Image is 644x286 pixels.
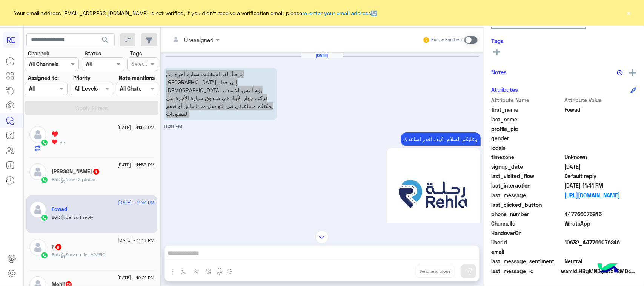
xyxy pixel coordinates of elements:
[491,106,563,114] span: first_name
[315,231,329,244] img: scroll
[565,201,637,209] span: null
[118,237,154,244] span: [DATE] - 11:14 PM
[491,210,563,218] span: phone_number
[491,115,563,123] span: last_name
[565,144,637,152] span: null
[101,35,110,45] span: search
[491,134,563,142] span: gender
[164,124,183,129] span: 11:40 PM
[431,37,463,43] small: Human Handover
[491,172,563,180] span: last_visited_flow
[3,32,19,48] div: RE
[389,151,478,239] img: 88.jpg
[29,201,46,218] img: defaultAdmin.png
[401,132,481,146] p: 7/9/2025, 11:40 PM
[491,229,563,237] span: HandoverOn
[41,252,48,259] img: WhatsApp
[130,49,142,57] label: Tags
[59,214,94,220] span: : Default reply
[565,172,637,180] span: Default reply
[93,169,99,175] span: 4
[41,176,48,184] img: WhatsApp
[565,257,637,265] span: 0
[491,201,563,209] span: last_clicked_button
[41,139,48,146] img: WhatsApp
[52,252,59,257] span: Bot
[73,74,91,82] label: Priority
[29,239,46,256] img: defaultAdmin.png
[117,274,154,281] span: [DATE] - 10:21 PM
[52,168,100,175] h5: بدر المطيري
[565,238,637,246] span: 10632_447766076246
[491,191,563,199] span: last_message
[565,220,637,228] span: 2
[52,244,62,250] h5: F
[25,101,158,115] button: Apply Filters
[41,214,48,221] img: WhatsApp
[14,9,378,17] span: Your email address [EMAIL_ADDRESS][DOMAIN_NAME] is not verified, if you didn't receive a verifica...
[491,37,636,44] h6: Tags
[629,69,636,76] img: add
[52,139,58,145] span: ♥️
[130,60,147,69] div: Select
[55,244,61,250] span: 9
[491,181,563,189] span: last_interaction
[565,106,637,114] span: Fowad
[491,125,563,133] span: profile_pic
[59,252,106,257] span: : Service list ARABIC
[565,163,637,171] span: 2025-09-07T20:40:35.87Z
[52,206,68,212] h5: Fowad
[491,86,518,93] h6: Attributes
[491,257,563,265] span: last_message_sentiment
[303,10,371,16] a: re-enter your email address
[491,69,507,75] h6: Notes
[565,191,637,199] a: [URL][DOMAIN_NAME]
[565,181,637,189] span: 2025-09-07T20:41:42.404Z
[565,210,637,218] span: 447766076246
[118,199,154,206] span: [DATE] - 11:41 PM
[491,238,563,246] span: UserId
[28,49,49,57] label: Channel:
[29,163,46,180] img: defaultAdmin.png
[59,177,95,182] span: : New Captains
[595,256,621,282] img: hulul-logo.png
[491,267,559,275] span: last_message_id
[565,134,637,142] span: null
[58,139,65,145] span: بيه
[561,267,636,275] span: wamid.HBgMNDQ3NzY2MDc2MjQ2FQIAEhgUM0E4M0Q4Mzc4OEVBMDE5MUE5QjMA
[52,214,59,220] span: Bot
[565,96,637,104] span: Attribute Value
[491,96,563,104] span: Attribute Name
[52,177,59,182] span: Bot
[117,161,154,168] span: [DATE] - 11:53 PM
[491,248,563,256] span: email
[52,131,58,137] h5: ♥️
[85,49,101,57] label: Status
[617,70,623,76] img: notes
[491,153,563,161] span: timezone
[491,220,563,228] span: ChannelId
[117,124,154,131] span: [DATE] - 11:59 PM
[96,33,115,49] button: search
[415,265,455,278] button: Send and close
[625,9,633,17] button: ×
[164,68,277,120] p: 7/9/2025, 11:40 PM
[491,163,563,171] span: signup_date
[565,153,637,161] span: Unknown
[29,126,46,143] img: defaultAdmin.png
[119,74,155,82] label: Note mentions
[491,144,563,152] span: locale
[565,248,637,256] span: null
[28,74,59,82] label: Assigned to:
[565,229,637,237] span: null
[301,53,343,58] h6: [DATE]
